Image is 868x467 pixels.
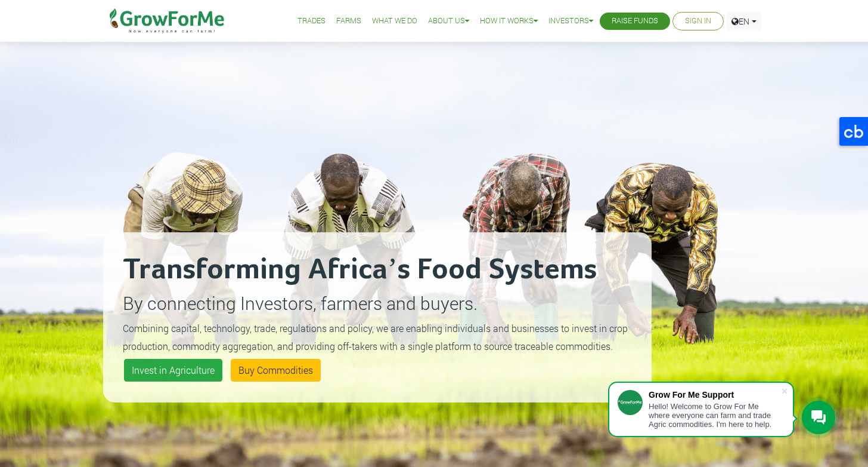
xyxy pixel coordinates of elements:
a: Raise Funds [612,15,658,27]
a: What We Do [372,15,417,27]
p: By connecting Investors, farmers and buyers. [123,290,632,317]
div: Grow For Me Support [649,390,781,400]
div: Hello! Welcome to Grow For Me where everyone can farm and trade Agric commodities. I'm here to help. [649,402,781,429]
a: Buy Commodities [231,359,321,382]
h2: Transforming Africa’s Food Systems [123,252,632,288]
a: Sign In [685,15,711,27]
a: How it Works [480,15,538,27]
a: Farms [336,15,361,27]
a: Trades [297,15,325,27]
a: Invest in Agriculture [124,359,222,382]
a: Investors [548,15,593,27]
small: Combining capital, technology, trade, regulations and policy, we are enabling individuals and bus... [123,322,628,352]
a: About Us [428,15,469,27]
a: EN [726,12,762,30]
